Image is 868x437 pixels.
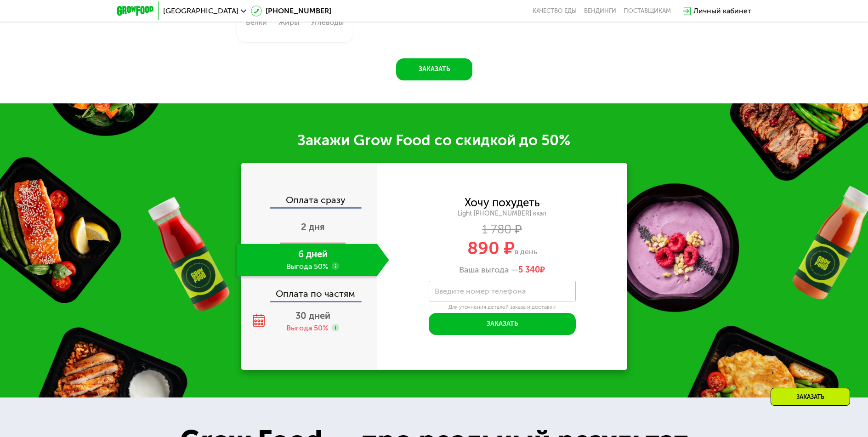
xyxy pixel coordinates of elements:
div: Заказать [771,388,850,406]
button: Заказать [396,58,472,80]
div: поставщикам [624,7,671,15]
button: Заказать [429,313,576,335]
div: Белки [246,19,267,26]
label: Введите номер телефона [435,289,526,294]
span: 890 ₽ [467,238,515,259]
a: Качество еды [533,7,577,15]
a: [PHONE_NUMBER] [251,6,331,17]
div: Выгода 50% [286,323,328,333]
div: Личный кабинет [693,6,751,17]
div: Оплата сразу [242,195,377,207]
div: Для уточнения деталей заказа и доставки [429,304,576,311]
div: Light [PHONE_NUMBER] ккал [377,210,627,218]
span: ₽ [518,265,545,275]
div: Ваша выгода — [377,265,627,275]
div: Углеводы [311,19,344,26]
div: Жиры [278,19,299,26]
div: 1 780 ₽ [377,225,627,235]
div: Хочу похудеть [465,198,540,208]
span: 30 дней [295,310,330,321]
span: 5 340 [518,265,540,275]
span: в день [515,247,537,256]
div: Оплата по частям [242,280,377,301]
span: [GEOGRAPHIC_DATA] [163,7,238,15]
a: Вендинги [584,7,616,15]
span: 2 дня [301,221,325,233]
